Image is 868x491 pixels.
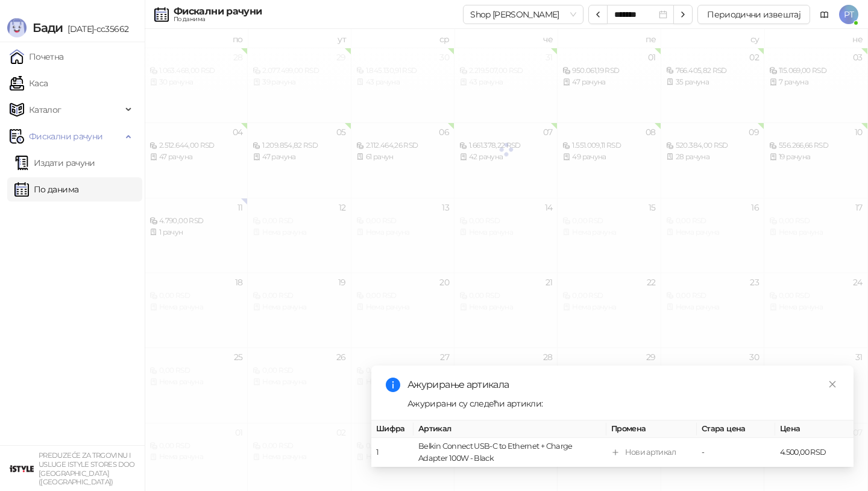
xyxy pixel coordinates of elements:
[826,378,839,391] a: Close
[371,420,414,438] th: Шифра
[29,98,61,122] span: Каталог
[7,18,27,37] img: Logo
[697,5,810,24] button: Периодични извештај
[407,378,839,392] div: Ажурирање артикала
[775,438,854,467] td: 4.500,00 RSD
[14,151,95,175] a: Издати рачуни
[815,5,834,24] a: Документација
[625,446,676,458] div: Нови артикал
[174,7,262,16] div: Фискални рачуни
[697,438,775,467] td: -
[470,5,576,24] span: Shop Knez
[10,71,48,95] a: Каса
[828,380,837,388] span: close
[414,438,606,467] td: Belkin Connect USB-C to Ethernet + Charge Adapter 100W - Black
[63,24,128,34] span: [DATE]-cc35662
[386,378,400,392] span: info-circle
[174,16,262,22] div: По данима
[407,397,839,410] div: Ажурирани су следећи артикли:
[39,451,135,486] small: PREDUZEĆE ZA TRGOVINU I USLUGE ISTYLE STORES DOO [GEOGRAPHIC_DATA] ([GEOGRAPHIC_DATA])
[606,420,697,438] th: Промена
[775,420,854,438] th: Цена
[697,420,775,438] th: Стара цена
[839,5,858,24] span: PT
[33,21,63,35] span: Бади
[10,457,34,481] img: 64x64-companyLogo-77b92cf4-9946-4f36-9751-bf7bb5fd2c7d.png
[371,438,414,467] td: 1
[10,45,64,69] a: Почетна
[414,420,606,438] th: Артикал
[14,177,78,201] a: По данима
[29,124,102,148] span: Фискални рачуни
